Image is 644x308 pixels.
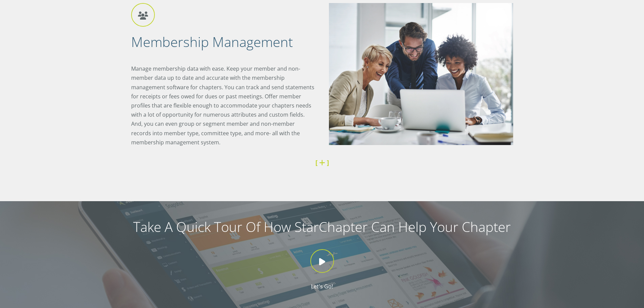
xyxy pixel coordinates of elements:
[329,3,513,145] img: Membership Management
[131,33,315,51] h2: Membership Management
[131,64,315,147] p: Manage membership data with ease. Keep your member and non-member data up to date and accurate wi...
[310,257,334,290] a: Let's Go!
[327,158,329,167] strong: ]
[315,158,317,167] strong: [
[7,218,637,236] h2: Take A Quick Tour Of How StarChapter Can Help Your Chapter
